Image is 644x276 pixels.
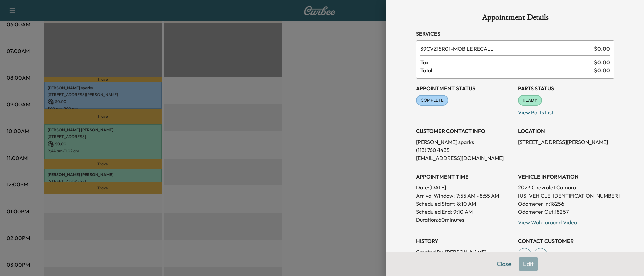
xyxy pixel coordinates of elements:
h3: History [416,237,513,245]
span: $ 0.00 [594,45,610,53]
p: Scheduled End: [416,208,452,216]
p: [PERSON_NAME] sparks [416,138,513,146]
p: 2023 Chevrolet Camaro [518,183,614,191]
h3: Parts Status [518,84,614,92]
p: View Parts List [518,106,614,116]
p: Created By : [PERSON_NAME] [416,248,513,256]
p: Date: [DATE] [416,183,513,191]
p: [US_VEHICLE_IDENTIFICATION_NUMBER] [518,191,614,200]
span: $ 0.00 [594,58,610,66]
p: Odometer In: 18256 [518,200,614,208]
h3: VEHICLE INFORMATION [518,173,614,181]
p: Arrival Window: [416,191,513,200]
p: Duration: 60 minutes [416,216,513,224]
h3: Appointment Status [416,84,513,92]
span: Tax [420,58,594,66]
span: 7:55 AM - 8:55 AM [456,191,499,200]
span: $ 0.00 [594,66,610,74]
button: Close [492,257,516,271]
p: [STREET_ADDRESS][PERSON_NAME] [518,138,614,146]
p: (113) 760-1435 [416,146,513,154]
p: [EMAIL_ADDRESS][DOMAIN_NAME] [416,154,513,162]
h3: CONTACT CUSTOMER [518,237,614,245]
a: View Walk-around Video [518,219,577,226]
span: COMPLETE [417,97,448,104]
span: Total [420,66,594,74]
h3: LOCATION [518,127,614,135]
span: READY [519,97,541,104]
p: Scheduled Start: [416,200,455,208]
p: 9:10 AM [453,208,473,216]
p: 8:10 AM [457,200,476,208]
h3: APPOINTMENT TIME [416,173,513,181]
h3: Services [416,30,614,38]
span: MOBILE RECALL [420,45,591,53]
h3: CUSTOMER CONTACT INFO [416,127,513,135]
p: Odometer Out: 18257 [518,208,614,216]
h1: Appointment Details [416,13,614,24]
